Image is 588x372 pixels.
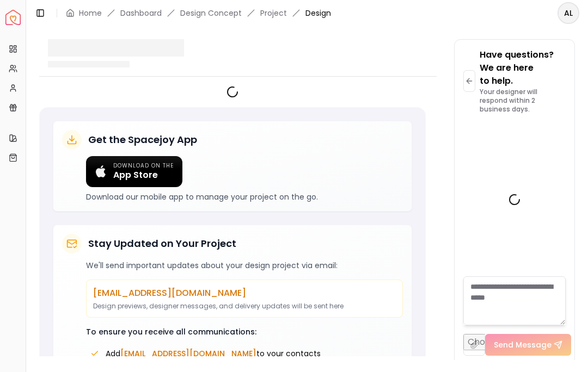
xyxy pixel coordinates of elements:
[86,260,403,271] p: We'll send important updates about your design project via email:
[88,132,197,147] h5: Get the Spacejoy App
[93,287,396,300] p: [EMAIL_ADDRESS][DOMAIN_NAME]
[5,10,21,25] img: Spacejoy Logo
[180,8,242,18] li: Design Concept
[480,48,566,88] p: Have questions? We are here to help.
[95,165,107,177] img: Apple logo
[93,302,396,311] p: Design previews, designer messages, and delivery updates will be sent here
[120,8,162,18] a: Dashboard
[120,348,256,359] span: [EMAIL_ADDRESS][DOMAIN_NAME]
[79,8,102,18] a: Home
[86,156,182,187] a: Download on the App Store
[113,170,174,181] span: App Store
[66,8,331,18] nav: breadcrumb
[86,326,403,337] p: To ensure you receive all communications:
[559,3,578,23] span: AL
[305,8,331,18] span: Design
[106,348,321,359] span: Add to your contacts
[5,10,21,25] a: Spacejoy
[480,88,566,114] p: Your designer will respond within 2 business days.
[260,8,287,18] a: Project
[88,236,236,251] h5: Stay Updated on Your Project
[113,163,174,170] span: Download on the
[558,2,579,24] button: AL
[86,191,403,202] p: Download our mobile app to manage your project on the go.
